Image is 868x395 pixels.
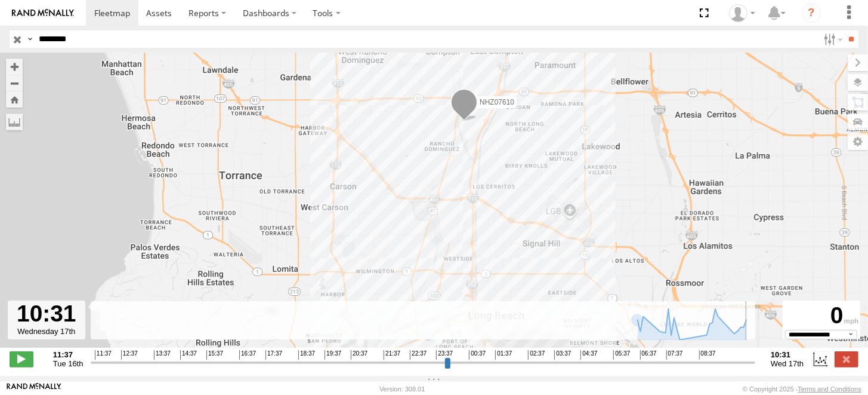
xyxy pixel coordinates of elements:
span: 04:37 [580,350,597,360]
img: rand-logo.svg [12,9,74,17]
a: Visit our Website [7,383,61,395]
span: 05:37 [613,350,630,360]
span: 22:37 [410,350,427,360]
span: 21:37 [384,350,400,360]
span: 17:37 [265,350,282,360]
span: 15:37 [206,350,223,360]
span: 20:37 [351,350,367,360]
span: 02:37 [528,350,545,360]
span: NHZ07610 [479,98,514,106]
label: Close [835,351,858,367]
a: Terms and Conditions [798,385,861,393]
span: 19:37 [325,350,341,360]
div: © Copyright 2025 - [743,385,861,393]
div: 0 [784,302,858,330]
label: Search Filter Options [819,30,845,48]
label: Play/Stop [10,351,33,367]
button: Zoom out [6,75,23,91]
strong: 10:31 [771,350,804,359]
button: Zoom Home [6,91,23,108]
span: 13:37 [154,350,171,360]
label: Search Query [25,30,35,48]
span: 12:37 [121,350,138,360]
span: 00:37 [469,350,486,360]
span: 16:37 [239,350,256,360]
strong: 11:37 [53,350,84,359]
span: 11:37 [95,350,112,360]
span: 01:37 [495,350,512,360]
button: Zoom in [6,59,23,75]
span: Wed 17th Sep 2025 [771,359,804,368]
div: Version: 308.01 [379,385,425,393]
span: 23:37 [436,350,453,360]
i: ? [802,4,821,23]
span: Tue 16th Sep 2025 [53,359,84,368]
span: 07:37 [666,350,683,360]
span: 06:37 [640,350,657,360]
div: Zulema McIntosch [725,4,759,22]
span: 03:37 [554,350,571,360]
span: 08:37 [699,350,716,360]
span: 14:37 [180,350,197,360]
label: Map Settings [848,133,868,150]
label: Measure [6,114,23,130]
span: 18:37 [298,350,315,360]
